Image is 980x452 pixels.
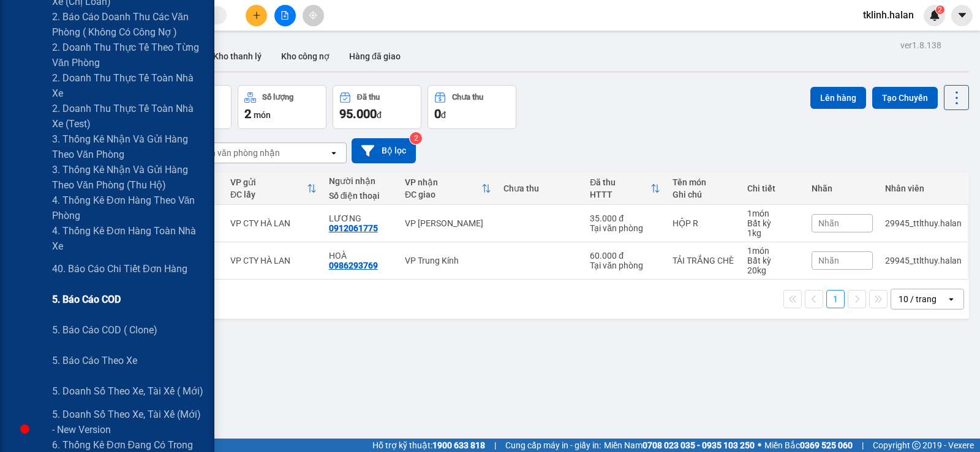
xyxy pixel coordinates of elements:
[303,5,324,26] button: aim
[673,256,735,265] div: TẢI TRẮNG CHÈ
[747,183,799,193] div: Chi tiết
[938,6,942,14] span: 2
[329,148,339,158] svg: open
[372,439,485,452] span: Hỗ trợ kỹ thuật:
[951,5,973,26] button: caret-down
[52,322,157,338] span: 5. Báo cáo COD ( clone)
[872,87,938,109] button: Tạo Chuyến
[329,223,378,233] div: 0912061775
[590,223,660,233] div: Tại văn phòng
[357,93,380,102] div: Đã thu
[230,177,307,187] div: VP gửi
[764,439,853,452] span: Miền Bắc
[52,261,187,276] span: 40. Báo cáo chi tiết đơn hàng
[590,177,650,187] div: Đã thu
[405,190,481,199] div: ĐC giao
[673,177,735,187] div: Tên món
[252,11,261,20] span: plus
[432,440,485,450] strong: 1900 633 818
[410,132,422,144] sup: 2
[885,256,962,265] div: 29945_ttlthuy.halan
[52,223,205,254] span: 4. Thống kê đơn hàng toàn nhà xe
[244,106,251,121] span: 2
[590,261,660,270] div: Tại văn phòng
[604,439,755,452] span: Miền Nam
[329,251,393,261] div: HOÀ
[885,218,962,228] div: 29945_ttlthuy.halan
[643,440,755,450] strong: 0708 023 035 - 0935 103 250
[936,6,944,14] sup: 2
[52,407,205,437] span: 5. Doanh số theo xe, tài xế (mới) - New version
[900,39,941,52] div: ver 1.8.138
[329,176,393,186] div: Người nhận
[590,190,650,199] div: HTTT
[494,439,496,452] span: |
[274,5,296,26] button: file-add
[810,87,866,109] button: Lên hàng
[224,172,323,205] th: Toggle SortBy
[203,42,271,71] button: Kho thanh lý
[52,132,205,162] span: 3. Thống kê nhận và gửi hàng theo văn phòng
[673,218,735,228] div: HỘP R
[946,294,956,304] svg: open
[929,10,940,21] img: icon-new-feature
[758,443,761,448] span: ⚪️
[52,9,205,40] span: 2. Báo cáo doanh thu các văn phòng ( không có công nợ )
[590,213,660,223] div: 35.000 đ
[747,265,799,275] div: 20 kg
[230,190,307,199] div: ĐC lấy
[339,106,377,121] span: 95.000
[352,138,416,163] button: Bộ lọc
[399,172,497,205] th: Toggle SortBy
[747,228,799,238] div: 1 kg
[957,10,968,21] span: caret-down
[818,218,839,228] span: Nhãn
[428,85,516,129] button: Chưa thu0đ
[52,292,121,307] span: 5. Báo cáo COD
[800,440,853,450] strong: 0369 525 060
[747,209,799,218] div: 1 món
[899,293,937,305] div: 10 / trang
[405,218,491,228] div: VP [PERSON_NAME]
[505,439,601,452] span: Cung cấp máy in - giấy in:
[52,162,205,193] span: 3. Thống kê nhận và gửi hàng theo văn phòng (thu hộ)
[747,246,799,256] div: 1 món
[246,5,267,26] button: plus
[329,213,393,223] div: LƯƠNG
[230,256,317,265] div: VP CTY HÀ LAN
[912,441,921,450] span: copyright
[503,183,578,193] div: Chưa thu
[254,110,271,120] span: món
[230,218,317,228] div: VP CTY HÀ LAN
[590,251,660,261] div: 60.000 đ
[238,85,326,129] button: Số lượng2món
[52,70,205,101] span: 2. Doanh thu thực tế toàn nhà xe
[52,383,203,399] span: 5. Doanh số theo xe, tài xế ( mới)
[333,85,421,129] button: Đã thu95.000đ
[281,11,289,20] span: file-add
[52,353,137,368] span: 5. Báo cáo theo xe
[885,183,962,193] div: Nhân viên
[52,101,205,132] span: 2. Doanh thu thực tế toàn nhà xe (Test)
[747,256,799,265] div: Bất kỳ
[452,93,483,102] div: Chưa thu
[52,40,205,70] span: 2. Doanh thu thực tế theo từng văn phòng
[195,147,280,159] div: Chọn văn phòng nhận
[405,177,481,187] div: VP nhận
[812,183,873,193] div: Nhãn
[434,106,441,121] span: 0
[673,190,735,199] div: Ghi chú
[329,261,378,270] div: 0986293769
[271,42,339,71] button: Kho công nợ
[818,256,839,265] span: Nhãn
[405,256,491,265] div: VP Trung Kính
[862,439,864,452] span: |
[441,110,446,120] span: đ
[584,172,666,205] th: Toggle SortBy
[52,193,205,223] span: 4. Thống kê đơn hàng theo văn phòng
[747,218,799,228] div: Bất kỳ
[377,110,382,120] span: đ
[329,191,393,201] div: Số điện thoại
[339,42,410,71] button: Hàng đã giao
[262,93,293,102] div: Số lượng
